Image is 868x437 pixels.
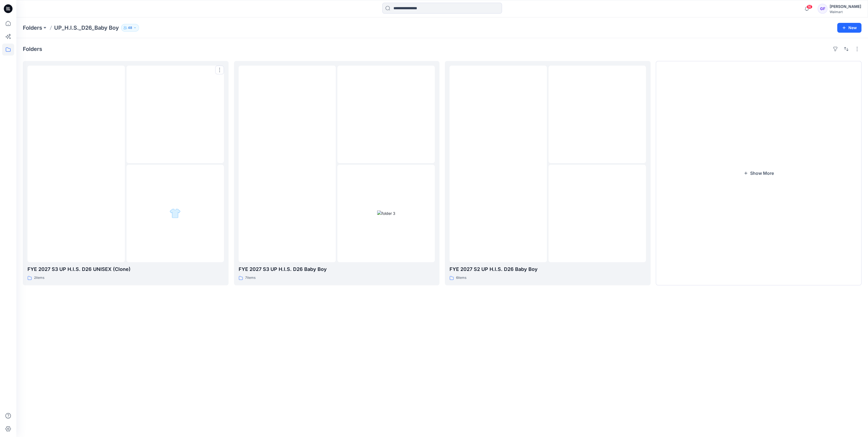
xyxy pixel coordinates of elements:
[245,275,256,281] p: 7 items
[837,23,861,33] button: New
[34,275,44,281] p: 2 items
[445,61,651,285] a: folder 1folder 2folder 3FYE 2027 S2 UP H.I.S. D26 Baby Boy6items
[656,61,862,285] button: Show More
[807,5,812,9] span: 16
[54,24,119,32] p: UP_H.I.S._D26_Baby Boy
[121,24,139,32] button: 48
[23,46,42,52] h4: Folders
[830,10,861,14] div: Walmart
[128,25,132,31] p: 48
[818,4,827,14] div: GF
[234,61,440,285] a: folder 1folder 2folder 3FYE 2027 S3 UP H.I.S. D26 Baby Boy7items
[450,265,646,273] p: FYE 2027 S2 UP H.I.S. D26 Baby Boy
[23,61,229,285] a: folder 1folder 2folder 3FYE 2027 S3 UP H.I.S. D26 UNISEX (Clone)2items
[456,275,466,281] p: 6 items
[239,265,435,273] p: FYE 2027 S3 UP H.I.S. D26 Baby Boy
[23,24,42,32] a: Folders
[830,3,861,10] div: [PERSON_NAME]
[27,265,224,273] p: FYE 2027 S3 UP H.I.S. D26 UNISEX (Clone)
[377,210,395,216] img: folder 3
[170,208,181,219] img: folder 3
